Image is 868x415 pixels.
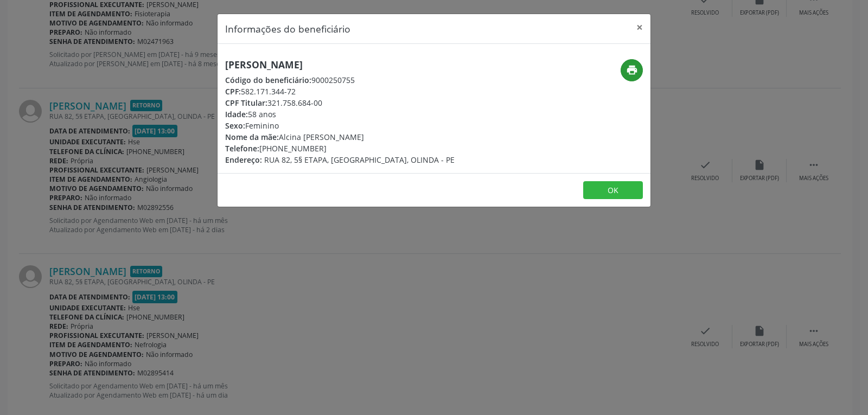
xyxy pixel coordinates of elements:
span: Telefone: [225,143,259,154]
div: Feminino [225,120,455,131]
button: print [621,59,643,81]
span: Idade: [225,109,248,119]
span: RUA 82, 5§ ETAPA, [GEOGRAPHIC_DATA], OLINDA - PE [264,155,455,165]
div: 321.758.684-00 [225,97,455,108]
span: Código do beneficiário: [225,75,311,85]
div: 582.171.344-72 [225,86,455,97]
button: OK [583,181,643,200]
div: [PHONE_NUMBER] [225,143,455,154]
h5: Informações do beneficiário [225,22,350,36]
button: Close [629,14,650,41]
div: 9000250755 [225,74,455,86]
i: print [626,64,638,76]
span: Sexo: [225,120,245,131]
span: Endereço: [225,155,262,165]
div: 58 anos [225,108,455,120]
span: CPF: [225,86,241,97]
h5: [PERSON_NAME] [225,59,455,71]
div: Alcina [PERSON_NAME] [225,131,455,143]
span: CPF Titular: [225,98,267,108]
span: Nome da mãe: [225,132,279,142]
